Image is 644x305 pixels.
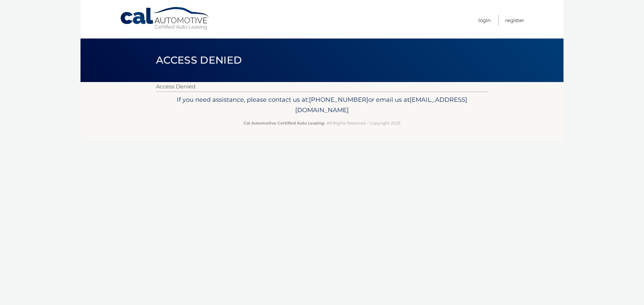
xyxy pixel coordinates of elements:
span: [PHONE_NUMBER] [309,96,368,103]
strong: Cal Automotive Certified Auto Leasing [244,121,324,126]
span: Access Denied [156,54,242,66]
a: Register [505,15,524,26]
p: - All Rights Reserved - Copyright 2025 [160,120,484,127]
a: Login [478,15,491,26]
a: Cal Automotive [120,7,210,30]
p: Access Denied [156,82,488,91]
p: If you need assistance, please contact us at: or email us at [160,94,484,116]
